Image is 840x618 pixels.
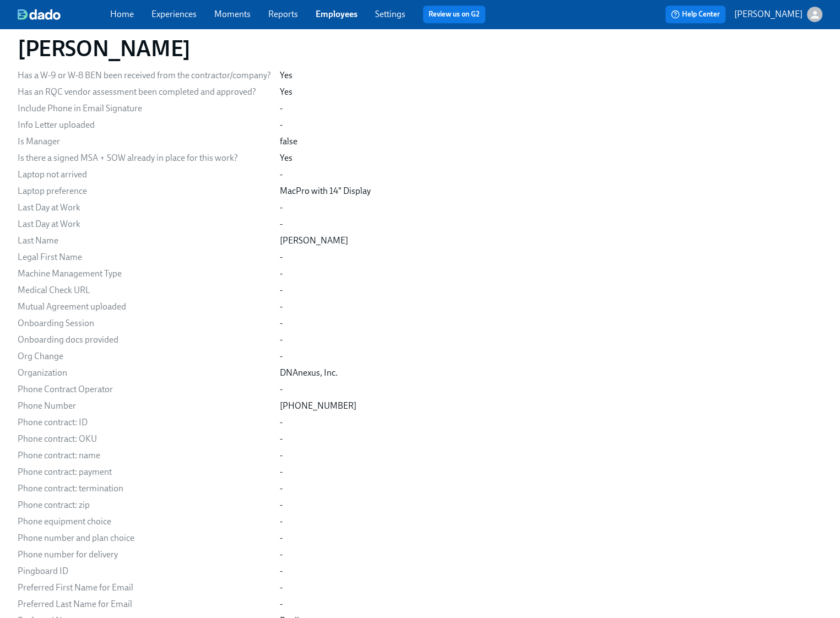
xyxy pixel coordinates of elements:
[18,152,271,164] div: Is there a signed MSA + SOW already in place for this work?
[18,218,271,230] div: Last Day at Work
[280,185,371,197] div: MacPro with 14" Display
[280,268,283,280] div: -
[18,483,271,495] div: Phone contract: termination
[280,69,292,82] div: Yes
[280,532,283,544] div: -
[429,9,480,20] a: Review us on G2
[268,9,298,19] a: Reports
[280,449,283,462] div: -
[18,516,271,528] div: Phone equipment choice
[280,135,297,148] div: false
[665,6,725,23] button: Help Center
[280,582,283,594] div: -
[280,284,283,296] div: -
[18,86,271,98] div: Has an RQC vendor assessment been completed and approved?
[280,86,292,98] div: Yes
[280,202,283,214] div: -
[18,598,271,610] div: Preferred Last Name for Email
[18,499,271,511] div: Phone contract: zip
[18,549,271,561] div: Phone number for delivery
[18,367,271,379] div: Organization
[280,483,283,495] div: -
[280,499,283,511] div: -
[18,185,271,197] div: Laptop preference
[280,367,338,379] div: DNAnexus, Inc.
[18,334,271,346] div: Onboarding docs provided
[18,301,271,313] div: Mutual Agreement uploaded
[18,9,61,20] img: dado
[18,202,271,214] div: Last Day at Work
[18,582,271,594] div: Preferred First Name for Email
[18,284,271,296] div: Medical Check URL
[110,9,134,19] a: Home
[18,350,271,362] div: Org Change
[280,598,283,610] div: -
[671,9,720,20] span: Help Center
[18,400,271,412] div: Phone Number
[316,9,357,19] a: Employees
[280,251,283,263] div: -
[280,400,356,412] div: [PHONE_NUMBER]
[734,8,803,20] p: [PERSON_NAME]
[18,449,271,462] div: Phone contract: name
[18,251,271,263] div: Legal First Name
[280,169,283,181] div: -
[280,466,283,478] div: -
[18,119,271,131] div: Info Letter uploaded
[280,350,283,362] div: -
[18,416,271,429] div: Phone contract: ID
[151,9,197,19] a: Experiences
[18,135,271,148] div: Is Manager
[280,565,283,577] div: -
[280,102,283,115] div: -
[280,218,283,230] div: -
[18,169,271,181] div: Laptop not arrived
[375,9,405,19] a: Settings
[18,102,271,115] div: Include Phone in Email Signature
[280,516,283,528] div: -
[18,532,271,544] div: Phone number and plan choice
[280,235,348,247] div: [PERSON_NAME]
[280,152,292,164] div: Yes
[18,317,271,329] div: Onboarding Session
[18,268,271,280] div: Machine Management Type
[280,334,283,346] div: -
[280,416,283,429] div: -
[280,119,283,131] div: -
[18,69,271,82] div: Has a W-9 or W-8 BEN been received from the contractor/company?
[280,317,283,329] div: -
[18,35,191,62] h1: [PERSON_NAME]
[280,301,283,313] div: -
[18,235,271,247] div: Last Name
[280,383,283,395] div: -
[18,433,271,445] div: Phone contract: OKU
[280,433,283,445] div: -
[423,6,485,23] button: Review us on G2
[18,383,271,395] div: Phone Contract Operator
[18,466,271,478] div: Phone contract: payment
[214,9,251,19] a: Moments
[18,9,110,20] a: dado
[18,565,271,577] div: Pingboard ID
[734,7,822,22] button: [PERSON_NAME]
[280,549,283,561] div: -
